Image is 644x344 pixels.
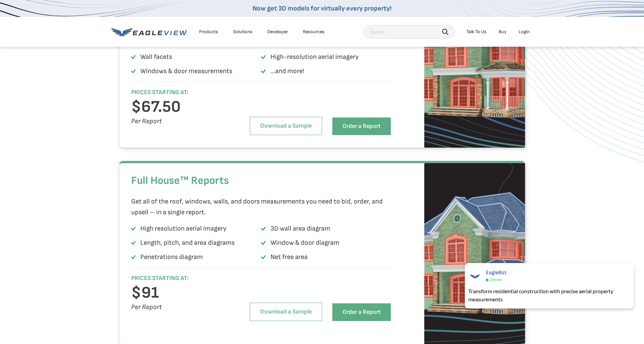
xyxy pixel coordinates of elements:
a: Now get 3D models for virtually every property! [253,4,391,13]
div: Talk To Us [467,29,486,35]
p: 3D wall area diagram [270,223,330,234]
p: Net free area [270,252,308,262]
div: Solutions [233,29,253,35]
a: Buy [499,29,506,35]
h3: $67.50 [131,102,229,112]
h2: Full House™ Reports [131,171,391,191]
p: High-resolution aerial imagery [270,51,359,62]
h6: PRICES STARTING AT: [131,275,229,282]
a: Download a Sample [250,117,322,135]
p: Windows & door measurements [140,66,232,77]
div: Resources [303,29,325,35]
input: Search [363,25,455,39]
h3: $91 [131,287,229,298]
span: EagleBot [486,270,506,276]
img: EagleBot [468,270,482,283]
i: Per Report [131,117,162,125]
div: Transform residential construction with precise aerial property measurements [468,287,630,303]
i: Per Report [131,303,162,311]
span: Online [490,277,502,282]
p: High resolution aerial imagery [140,223,226,234]
a: Developer [267,29,288,35]
p: Window & door diagram [270,237,339,248]
p: Length, pitch, and area diagrams [140,237,235,248]
div: Login [519,29,530,35]
p: Get all of the roof, windows, walls, and doors measurements you need to bid, order, and upsell – ... [131,196,387,218]
h6: PRICES STARTING AT: [131,89,229,96]
p: Wall facets [140,51,172,62]
div: Products [199,29,218,35]
a: Order a Report [332,117,391,135]
p: …and more! [270,66,304,77]
a: Download a Sample [250,303,322,321]
p: Penetrations diagram [140,252,203,262]
a: Order a Report [332,303,391,321]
